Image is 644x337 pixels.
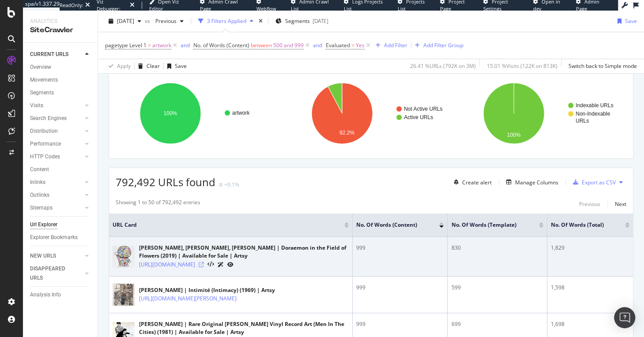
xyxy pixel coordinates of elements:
span: between [251,41,272,49]
span: No. of Words (Template) [451,221,525,229]
div: SiteCrawler [30,25,90,35]
div: Segments [30,88,54,97]
div: 999 [356,244,444,252]
a: Performance [30,139,83,149]
div: [DATE] [313,17,328,25]
div: Movements [30,75,58,85]
a: URL Inspection [227,260,233,269]
div: Open Intercom Messenger [614,307,635,328]
text: Non-Indexable [576,111,610,117]
a: HTTP Codes [30,152,83,161]
button: Previous [152,14,187,28]
div: 26.41 % URLs ( 792K on 3M ) [410,62,476,70]
a: Inlinks [30,178,83,187]
a: Url Explorer [30,220,91,229]
a: CURRENT URLS [30,50,83,59]
svg: A chart. [459,75,625,152]
div: [PERSON_NAME] | Rare Original [PERSON_NAME] Vinyl Record Art (Men In The Cities) (1981) | Availab... [139,320,349,336]
div: Visits [30,101,43,110]
div: HTTP Codes [30,152,60,161]
a: Content [30,165,91,174]
div: 999 [356,284,444,292]
div: Analysis Info [30,290,61,300]
button: Save [164,59,187,73]
div: ReadOnly: [60,2,83,9]
div: A chart. [116,75,282,152]
div: Url Explorer [30,220,57,229]
div: and [181,41,190,49]
span: Previous [152,17,177,25]
div: Inlinks [30,178,45,187]
a: Distribution [30,127,83,136]
a: Sitemaps [30,203,83,213]
text: 100% [164,110,177,116]
div: NEW URLS [30,251,56,261]
div: 15.01 % Visits ( 122K on 813K ) [487,62,557,70]
div: 3 Filters Applied [207,17,246,25]
div: Performance [30,139,61,149]
div: Manage Columns [515,179,558,186]
a: Movements [30,75,91,85]
button: View HTML Source [207,262,214,268]
span: Webflow [256,5,276,12]
div: 1,698 [551,320,629,328]
div: Analytics [30,18,90,25]
a: AI Url Details [218,260,224,269]
div: Content [30,165,49,174]
span: Evaluated [326,41,350,49]
div: and [313,41,322,49]
div: Export as CSV [582,179,616,186]
button: Manage Columns [503,177,558,187]
div: Clear [147,62,160,70]
img: Equal [219,183,222,186]
button: [DATE] [105,14,145,28]
div: 599 [451,284,543,292]
span: No. of Words (Content) [356,221,426,229]
svg: A chart. [287,75,453,152]
div: Explorer Bookmarks [30,233,78,242]
div: 999 [356,320,444,328]
div: Overview [30,63,51,72]
span: vs [145,17,152,25]
div: Search Engines [30,114,67,123]
div: DISAPPEARED URLS [30,264,75,283]
a: Overview [30,63,91,72]
div: 830 [451,244,543,252]
span: = [351,41,354,49]
div: Outlinks [30,191,49,200]
img: main image [113,244,135,269]
span: No. of Words (Total) [551,221,612,229]
button: Save [614,14,637,28]
div: Switch back to Simple mode [569,62,637,70]
a: [URL][DOMAIN_NAME] [139,260,195,269]
a: Visit Online Page [199,262,204,267]
span: Segments [285,17,310,25]
a: Outlinks [30,191,83,200]
div: times [257,17,264,26]
button: Next [615,198,626,209]
div: Add Filter Group [423,41,463,49]
span: No. of Words (Content) [193,41,249,49]
a: Analysis Info [30,290,91,300]
a: Visits [30,101,83,110]
div: +0.1% [224,181,239,188]
button: 3 Filters Applied [195,14,257,28]
div: [PERSON_NAME], [PERSON_NAME], [PERSON_NAME] | Doraemon in the Field of Flowers (2019) | Available... [139,244,349,260]
div: Apply [117,62,131,70]
a: Segments [30,88,91,97]
span: 2025 Sep. 4th [117,17,134,25]
button: Add Filter [372,40,407,51]
span: URL Card [113,221,342,229]
img: main image [113,278,135,311]
button: and [313,41,322,49]
span: pagetype Level 1 [105,41,147,49]
button: Export as CSV [569,175,616,189]
div: Previous [579,200,600,208]
text: 100% [507,132,520,138]
a: Search Engines [30,114,83,123]
button: Apply [105,59,131,73]
button: Add Filter Group [411,40,463,51]
div: Showing 1 to 50 of 792,492 entries [116,198,200,209]
div: Create alert [462,179,492,186]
